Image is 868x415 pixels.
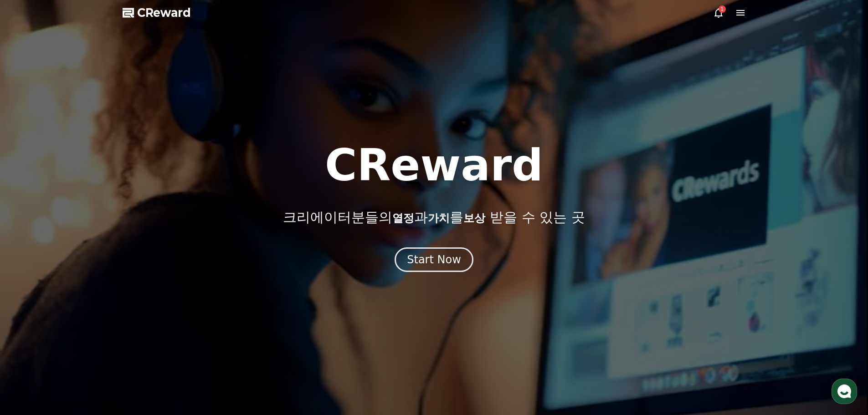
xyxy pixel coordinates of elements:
[395,256,473,265] a: Start Now
[137,5,191,20] span: CReward
[60,289,118,312] a: 대화
[407,252,461,267] div: Start Now
[325,143,543,187] h1: CReward
[29,302,34,310] span: 홈
[392,212,414,225] span: 열정
[123,5,191,20] a: CReward
[283,209,585,225] p: 크리에이터분들의 과 를 받을 수 있는 곳
[395,247,473,272] button: Start Now
[719,5,726,13] div: 1
[463,212,485,225] span: 보상
[428,212,450,225] span: 가치
[141,302,152,310] span: 설정
[3,289,60,312] a: 홈
[118,289,175,312] a: 설정
[83,303,94,310] span: 대화
[713,7,724,18] a: 1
